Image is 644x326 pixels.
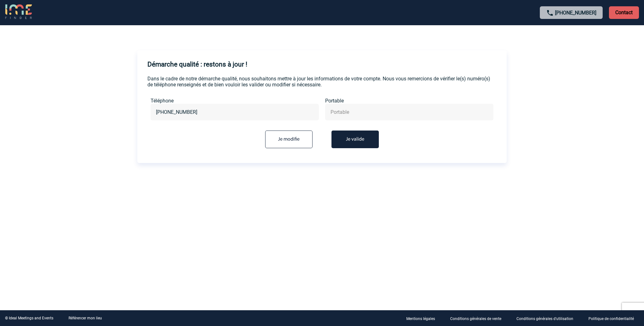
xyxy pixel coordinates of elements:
div: © Ideal Meetings and Events [5,316,53,320]
a: Mentions légales [401,315,445,321]
p: Dans le cadre de notre démarche qualité, nous souhaitons mettre à jour les informations de votre ... [147,76,497,88]
p: Conditions générales d'utilisation [516,317,573,321]
label: Téléphone [151,98,319,104]
img: call-24-px.png [546,9,554,17]
a: Conditions générales de vente [445,315,511,321]
p: Mentions légales [406,317,435,321]
a: Conditions générales d'utilisation [511,315,583,321]
a: Politique de confidentialité [583,315,644,321]
input: Téléphone [154,108,315,117]
a: Référencer mon lieu [69,316,102,320]
input: Portable [329,108,490,117]
button: Je valide [331,131,379,148]
a: [PHONE_NUMBER] [555,10,596,16]
p: Politique de confidentialité [588,317,634,321]
p: Conditions générales de vente [450,317,501,321]
h4: Démarche qualité : restons à jour ! [147,61,247,68]
input: Je modifie [265,131,313,148]
p: Contact [609,6,639,19]
label: Portable [325,98,493,104]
